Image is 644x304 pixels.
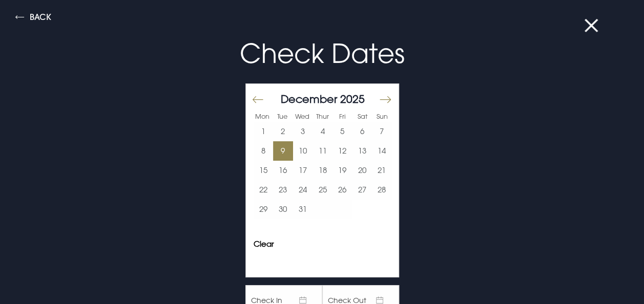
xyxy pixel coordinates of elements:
[78,34,566,73] p: Check Dates
[254,122,274,141] button: 1
[293,141,313,161] button: 10
[333,180,352,200] button: 26
[372,141,392,161] button: 14
[273,200,293,219] button: 30
[352,161,372,180] button: 20
[273,200,293,219] td: Choose Tuesday, December 30, 2025 as your start date.
[372,122,392,141] td: Choose Sunday, December 7, 2025 as your start date.
[273,161,293,180] td: Choose Tuesday, December 16, 2025 as your start date.
[333,122,352,141] td: Choose Friday, December 5, 2025 as your start date.
[293,161,313,180] button: 17
[352,180,372,200] td: Choose Saturday, December 27, 2025 as your start date.
[313,161,333,180] button: 18
[293,141,313,161] td: Choose Wednesday, December 10, 2025 as your start date.
[333,161,352,180] button: 19
[340,92,365,105] span: 2025
[313,141,333,161] button: 11
[293,200,313,219] td: Choose Wednesday, December 31, 2025 as your start date.
[254,180,274,200] td: Choose Monday, December 22, 2025 as your start date.
[254,141,274,161] button: 8
[352,141,372,161] button: 13
[293,122,313,141] td: Choose Wednesday, December 3, 2025 as your start date.
[252,89,264,110] button: Move backward to switch to the previous month.
[352,122,372,141] td: Choose Saturday, December 6, 2025 as your start date.
[352,161,372,180] td: Choose Saturday, December 20, 2025 as your start date.
[293,200,313,219] button: 31
[313,141,333,161] td: Choose Thursday, December 11, 2025 as your start date.
[254,180,274,200] button: 22
[273,141,293,161] td: Choose Tuesday, December 9, 2025 as your start date.
[254,122,274,141] td: Choose Monday, December 1, 2025 as your start date.
[379,89,391,110] button: Move forward to switch to the next month.
[273,141,293,161] button: 9
[313,122,333,141] button: 4
[372,161,392,180] td: Choose Sunday, December 21, 2025 as your start date.
[273,180,293,200] td: Choose Tuesday, December 23, 2025 as your start date.
[333,141,352,161] button: 12
[281,92,337,105] span: December
[372,122,392,141] button: 7
[15,13,51,25] button: Back
[313,180,333,200] button: 25
[293,161,313,180] td: Choose Wednesday, December 17, 2025 as your start date.
[333,122,352,141] button: 5
[254,200,274,219] td: Choose Monday, December 29, 2025 as your start date.
[293,180,313,200] button: 24
[313,161,333,180] td: Choose Thursday, December 18, 2025 as your start date.
[254,161,274,180] button: 15
[333,180,352,200] td: Choose Friday, December 26, 2025 as your start date.
[352,180,372,200] button: 27
[372,161,392,180] button: 21
[293,122,313,141] button: 3
[273,122,293,141] button: 2
[254,141,274,161] td: Choose Monday, December 8, 2025 as your start date.
[313,122,333,141] td: Choose Thursday, December 4, 2025 as your start date.
[352,141,372,161] td: Choose Saturday, December 13, 2025 as your start date.
[254,240,274,248] button: Clear
[372,180,392,200] button: 28
[352,122,372,141] button: 6
[254,161,274,180] td: Choose Monday, December 15, 2025 as your start date.
[372,180,392,200] td: Choose Sunday, December 28, 2025 as your start date.
[273,161,293,180] button: 16
[333,141,352,161] td: Choose Friday, December 12, 2025 as your start date.
[333,161,352,180] td: Choose Friday, December 19, 2025 as your start date.
[293,180,313,200] td: Choose Wednesday, December 24, 2025 as your start date.
[273,180,293,200] button: 23
[372,141,392,161] td: Choose Sunday, December 14, 2025 as your start date.
[273,122,293,141] td: Choose Tuesday, December 2, 2025 as your start date.
[254,200,274,219] button: 29
[313,180,333,200] td: Choose Thursday, December 25, 2025 as your start date.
